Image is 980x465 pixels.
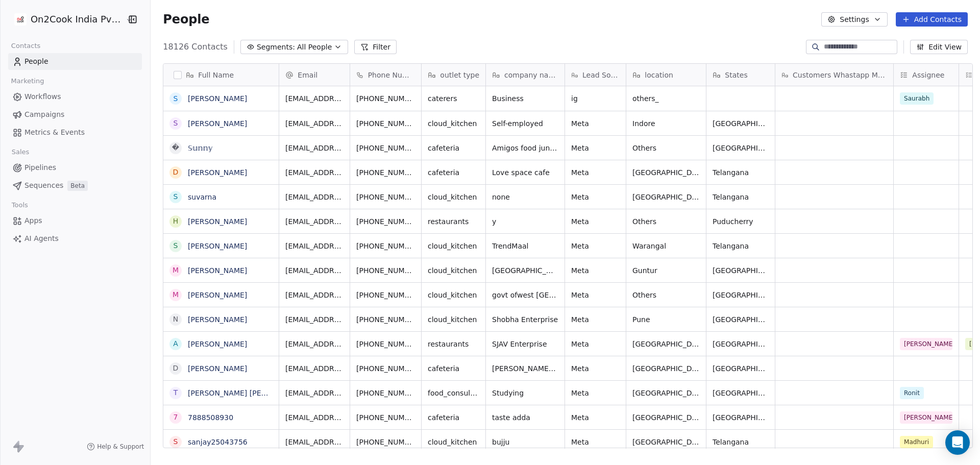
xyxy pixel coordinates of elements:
a: sanjay25043756 [188,438,248,446]
div: m [173,289,179,300]
div: N [173,314,178,325]
span: AI Agents [24,233,59,244]
span: Meta [571,339,620,349]
span: [EMAIL_ADDRESS][DOMAIN_NAME] [285,314,344,325]
span: [GEOGRAPHIC_DATA] [713,412,769,423]
a: [PERSON_NAME] [188,291,247,299]
span: [EMAIL_ADDRESS][DOMAIN_NAME] [285,339,344,349]
button: On2Cook India Pvt. Ltd. [12,11,119,28]
a: [PERSON_NAME] [188,315,247,324]
a: [PERSON_NAME] [188,266,247,275]
span: cloud_kitchen [428,265,479,276]
div: 7 [174,412,178,423]
span: Telangana [713,241,769,251]
span: govt ofwest [GEOGRAPHIC_DATA] [492,290,558,300]
div: T [174,387,178,398]
a: 𝕊𝕦𝕟𝕟𝕪 [188,144,213,152]
div: s [174,191,178,202]
span: States [725,70,747,80]
span: [GEOGRAPHIC_DATA] [632,339,700,349]
a: AI Agents [8,230,142,247]
span: Meta [571,314,620,325]
span: Meta [571,216,620,227]
span: Business [492,93,558,104]
span: Campaigns [24,109,64,120]
span: y [492,216,558,227]
span: [EMAIL_ADDRESS][DOMAIN_NAME] [285,118,344,129]
div: location [626,64,706,86]
div: � [172,142,179,153]
span: TrendMaal [492,241,558,251]
span: Sales [7,144,34,160]
span: Puducherry [713,216,769,227]
span: Telangana [713,192,769,202]
span: Marketing [7,74,48,89]
span: [EMAIL_ADDRESS][DOMAIN_NAME] [285,93,344,104]
span: All People [297,42,332,53]
div: Full Name [163,64,279,86]
span: [GEOGRAPHIC_DATA] [713,265,769,276]
span: Sequences [24,180,63,191]
span: Meta [571,192,620,202]
span: others_ [632,93,700,104]
span: Saurabh [900,92,934,105]
span: [PERSON_NAME] food corner [492,363,558,374]
span: restaurants [428,216,479,227]
span: Beta [67,181,88,191]
span: [PHONE_NUMBER] [356,437,415,447]
span: Meta [571,437,620,447]
span: Tools [7,198,32,213]
button: Filter [354,40,397,54]
span: Self-employed [492,118,558,129]
span: food_consultants [428,388,479,398]
div: s [174,436,178,447]
span: [PHONE_NUMBER] [356,412,415,423]
a: [PERSON_NAME] [188,94,247,103]
div: Assignee [894,64,959,86]
span: [PHONE_NUMBER] [356,363,415,374]
div: outlet type [422,64,485,86]
span: [PHONE_NUMBER] [356,290,415,300]
span: [PHONE_NUMBER] [356,167,415,178]
img: on2cook%20logo-04%20copy.jpg [14,13,27,26]
span: caterers [428,93,479,104]
span: bujju [492,437,558,447]
a: 7888508930 [188,413,233,422]
span: Love space cafe [492,167,558,178]
span: restaurants [428,339,479,349]
span: [EMAIL_ADDRESS][DOMAIN_NAME] [285,265,344,276]
span: taste adda [492,412,558,423]
span: Meta [571,118,620,129]
span: Shobha Enterprise [492,314,558,325]
a: [PERSON_NAME] [188,242,247,250]
span: 18126 Contacts [163,41,228,53]
span: Others [632,290,700,300]
span: [GEOGRAPHIC_DATA] [713,143,769,153]
a: [PERSON_NAME] [188,340,247,348]
span: People [24,56,48,67]
div: S [174,240,178,251]
span: [EMAIL_ADDRESS][DOMAIN_NAME] [285,216,344,227]
span: [GEOGRAPHIC_DATA] [632,363,700,374]
span: [EMAIL_ADDRESS][DOMAIN_NAME] [285,388,344,398]
a: Campaigns [8,106,142,123]
div: Lead Source [565,64,626,86]
span: cafeteria [428,363,479,374]
span: [GEOGRAPHIC_DATA] [713,314,769,325]
a: SequencesBeta [8,177,142,194]
span: Meta [571,388,620,398]
span: Metrics & Events [24,127,85,138]
span: [PERSON_NAME] [900,338,952,350]
span: Contacts [7,38,45,54]
div: Open Intercom Messenger [945,430,970,455]
span: Help & Support [97,443,144,451]
span: Warangal [632,241,700,251]
span: cloud_kitchen [428,437,479,447]
span: Others [632,216,700,227]
span: Studying [492,388,558,398]
span: Workflows [24,91,61,102]
button: Add Contacts [896,12,968,27]
span: [PHONE_NUMBER] [356,192,415,202]
span: cloud_kitchen [428,241,479,251]
span: [GEOGRAPHIC_DATA] [492,265,558,276]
